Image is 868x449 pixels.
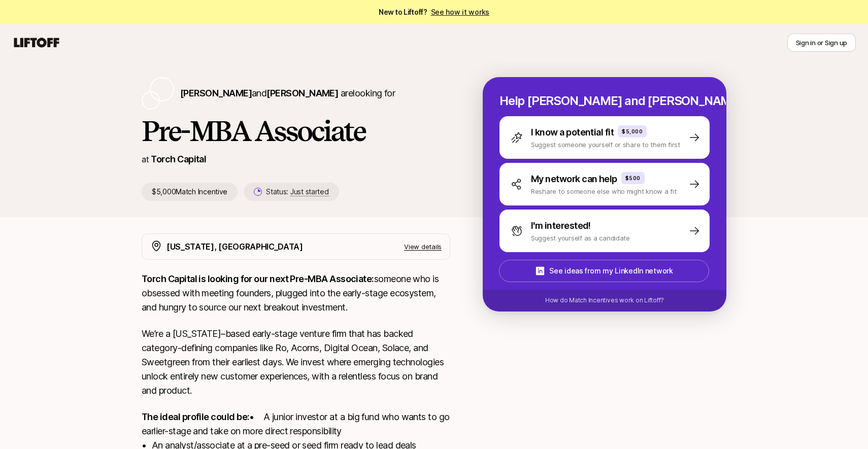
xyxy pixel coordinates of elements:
[142,273,374,284] strong: Torch Capital is looking for our next Pre-MBA Associate:
[531,125,614,140] p: I know a potential fit
[545,296,664,305] p: How do Match Incentives work on Liftoff?
[180,88,252,98] span: [PERSON_NAME]
[622,127,643,135] p: $5,000
[166,240,303,253] p: [US_STATE], [GEOGRAPHIC_DATA]
[549,265,673,277] p: See ideas from my LinkedIn network
[180,86,395,100] p: are looking for
[142,411,249,422] strong: The ideal profile could be:
[290,187,329,196] span: Just started
[787,33,856,52] button: Sign in or Sign up
[404,241,442,252] p: View details
[531,233,630,243] p: Suggest yourself as a candidate
[142,153,149,166] p: at
[142,272,450,315] p: someone who is obsessed with meeting founders, plugged into the early-stage ecosystem, and hungry...
[151,154,206,164] a: Torch Capital
[252,88,338,98] span: and
[499,94,710,108] p: Help [PERSON_NAME] and [PERSON_NAME] hire
[625,174,641,182] p: $500
[431,8,490,16] a: See how it works
[531,186,677,196] p: Reshare to someone else who might know a fit
[142,183,238,201] p: $5,000 Match Incentive
[531,140,680,150] p: Suggest someone yourself or share to them first
[266,88,338,98] span: [PERSON_NAME]
[531,172,617,186] p: My network can help
[142,327,450,398] p: We’re a [US_STATE]–based early-stage venture firm that has backed category-defining companies lik...
[266,186,328,198] p: Status:
[499,260,709,282] button: See ideas from my LinkedIn network
[379,6,489,18] span: New to Liftoff?
[142,116,450,146] h1: Pre-MBA Associate
[531,219,591,233] p: I'm interested!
